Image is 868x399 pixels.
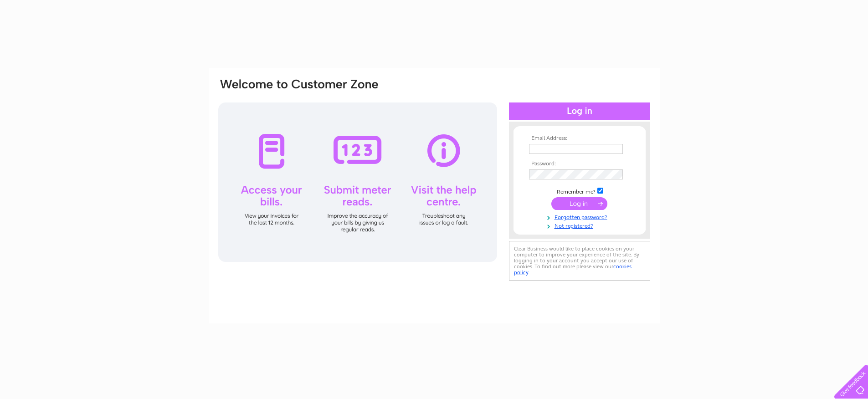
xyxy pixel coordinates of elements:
a: Not registered? [529,221,632,230]
div: Clear Business would like to place cookies on your computer to improve your experience of the sit... [509,241,650,281]
th: Email Address: [527,135,632,142]
input: Submit [551,197,607,210]
th: Password: [527,161,632,167]
td: Remember me? [527,186,632,195]
a: Forgotten password? [529,212,632,221]
a: cookies policy [514,263,632,276]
